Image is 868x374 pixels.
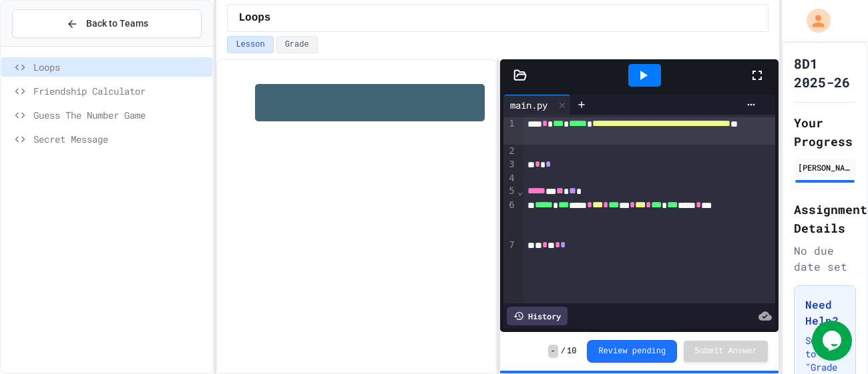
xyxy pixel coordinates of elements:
[805,297,845,329] h3: Need Help?
[503,117,517,145] div: 1
[587,340,677,363] button: Review pending
[238,10,270,26] span: Loops
[503,158,517,172] div: 3
[503,95,571,115] div: main.py
[503,145,517,158] div: 2
[517,186,523,197] span: Fold line
[503,199,517,239] div: 6
[33,60,207,74] span: Loops
[694,346,757,357] span: Submit Answer
[12,9,202,38] button: Back to Teams
[684,341,768,362] button: Submit Answer
[812,321,855,361] iframe: chat widget
[227,36,273,53] button: Lesson
[548,345,558,358] span: -
[33,84,207,98] span: Friendship Calculator
[503,172,517,185] div: 4
[503,185,517,199] div: 5
[86,17,148,31] span: Back to Teams
[567,346,576,357] span: 10
[33,108,207,122] span: Guess The Number Game
[561,346,566,357] span: /
[794,200,856,237] h2: Assignment Details
[33,132,207,146] span: Secret Message
[503,239,517,253] div: 7
[507,307,568,325] div: History
[503,98,554,112] div: main.py
[794,243,856,275] div: No due date set
[794,54,856,91] h1: 8D1 2025-26
[793,5,834,36] div: My Account
[794,113,856,151] h2: Your Progress
[276,36,318,53] button: Grade
[798,161,852,173] div: [PERSON_NAME]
